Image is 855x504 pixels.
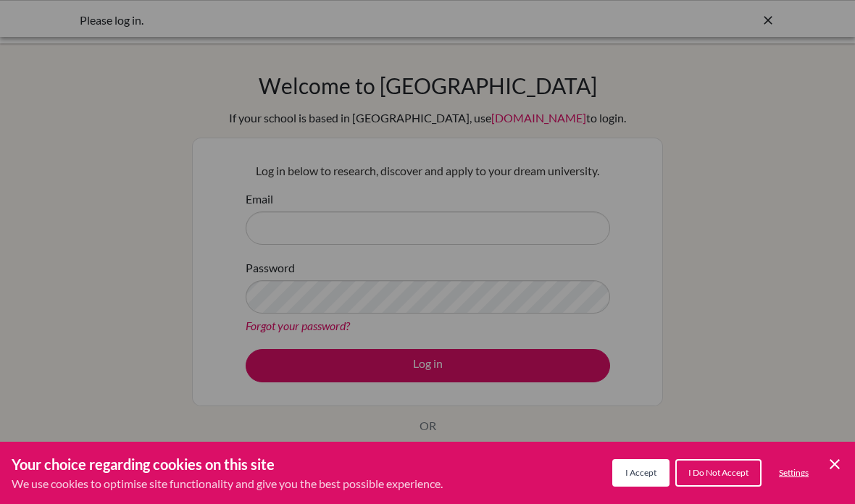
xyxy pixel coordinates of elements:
[779,467,809,478] span: Settings
[12,453,443,475] h3: Your choice regarding cookies on this site
[612,459,670,487] button: I Accept
[12,475,443,492] p: We use cookies to optimise site functionality and give you the best possible experience.
[767,461,820,485] button: Settings
[688,467,748,478] span: I Do Not Accept
[675,459,762,487] button: I Do Not Accept
[826,455,843,473] button: Save and close
[625,467,656,478] span: I Accept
